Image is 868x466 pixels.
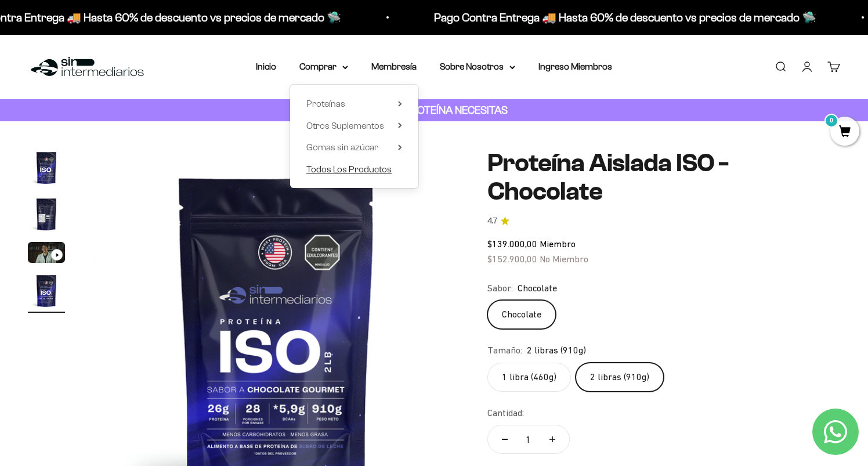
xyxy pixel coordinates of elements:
summary: Gomas sin azúcar [306,140,402,155]
strong: CUANTA PROTEÍNA NECESITAS [361,104,508,116]
h1: Proteína Aislada ISO - Chocolate [487,149,840,205]
span: 4.7 [487,215,497,227]
img: Proteína Aislada ISO - Chocolate [28,196,65,233]
a: 4.74.7 de 5.0 estrellas [487,215,840,227]
img: Proteína Aislada ISO - Chocolate [28,149,65,186]
button: Reducir cantidad [488,425,522,453]
span: 2 libras (910g) [527,343,586,358]
button: Ir al artículo 2 [28,196,65,236]
button: Ir al artículo 4 [28,272,65,313]
summary: Otros Suplementos [306,118,402,133]
button: Aumentar cantidad [536,425,569,453]
span: Todos Los Productos [306,164,392,174]
summary: Comprar [299,59,348,74]
span: $152.900,00 [487,254,537,264]
span: Otros Suplementos [306,121,384,131]
span: Chocolate [518,281,557,296]
label: Cantidad: [487,406,524,421]
span: No Miembro [540,254,588,264]
span: Proteínas [306,99,345,109]
button: Ir al artículo 3 [28,242,65,266]
span: Miembro [540,239,576,249]
summary: Proteínas [306,96,402,111]
a: Membresía [371,62,417,71]
button: Ir al artículo 1 [28,149,65,190]
p: Pago Contra Entrega 🚚 Hasta 60% de descuento vs precios de mercado 🛸 [404,8,787,27]
span: $139.000,00 [487,239,537,249]
a: Inicio [256,62,276,71]
mark: 0 [824,114,838,128]
a: Ingreso Miembros [538,62,612,71]
summary: Sobre Nosotros [440,59,515,74]
span: Gomas sin azúcar [306,142,378,152]
legend: Sabor: [487,281,513,296]
a: 0 [830,126,859,139]
legend: Tamaño: [487,343,522,358]
img: Proteína Aislada ISO - Chocolate [28,272,65,309]
a: Todos Los Productos [306,162,402,177]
